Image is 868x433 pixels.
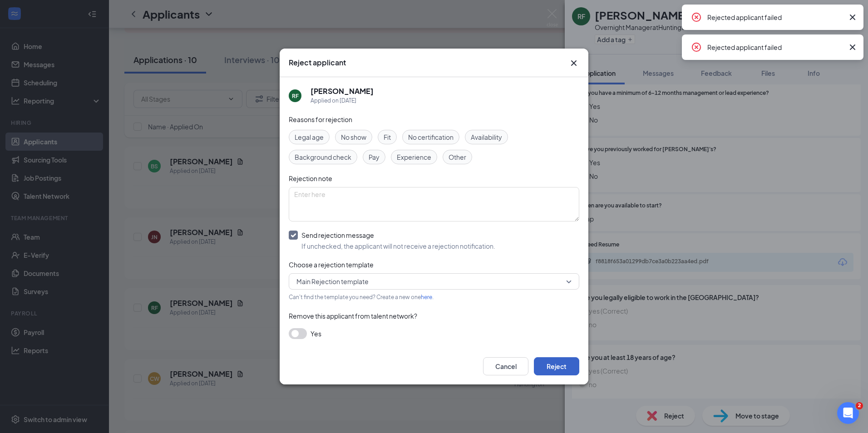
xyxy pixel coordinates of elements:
svg: Cross [847,42,858,53]
span: Yes [311,328,321,339]
div: Rejected applicant failed [707,42,843,53]
a: here [421,294,432,300]
span: Fit [384,132,391,142]
svg: Cross [568,58,579,69]
span: Rejection note [289,174,332,182]
div: RF [292,92,299,100]
button: Reject [534,357,579,375]
span: Other [449,152,466,162]
span: Remove this applicant from talent network? [289,312,417,320]
span: Choose a rejection template [289,261,374,269]
span: Can't find the template you need? Create a new one . [289,294,434,300]
span: Main Rejection template [296,275,369,288]
svg: Cross [847,12,858,23]
h5: [PERSON_NAME] [311,86,374,96]
span: 2 [856,402,863,409]
h3: Reject applicant [289,58,346,68]
span: No show [341,132,366,142]
div: Rejected applicant failed [707,12,843,23]
svg: CrossCircle [691,12,702,23]
div: Applied on [DATE] [311,96,374,105]
span: No certification [408,132,454,142]
span: Reasons for rejection [289,115,352,123]
span: Availability [471,132,502,142]
span: Experience [397,152,431,162]
button: Close [568,58,579,69]
button: Cancel [483,357,528,375]
svg: CrossCircle [691,42,702,53]
span: Legal age [295,132,324,142]
iframe: Intercom live chat [837,402,859,424]
span: Background check [295,152,351,162]
span: Pay [369,152,380,162]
